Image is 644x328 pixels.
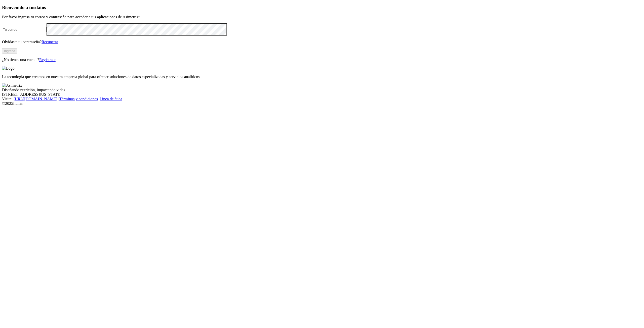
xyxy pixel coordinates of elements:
p: ¿No tienes una cuenta? [2,58,642,62]
a: Regístrate [39,58,56,62]
span: datos [35,5,46,10]
a: Línea de ética [100,97,122,101]
input: Tu correo [2,27,47,32]
p: La tecnología que creamos en nuestra empresa global para ofrecer soluciones de datos especializad... [2,75,642,79]
div: © 2025 Iluma [2,101,642,106]
div: Visita : | | [2,97,642,101]
img: Asimetrix [2,83,22,88]
div: Diseñando nutrición, impactando vidas. [2,88,642,92]
a: [URL][DOMAIN_NAME] [14,97,57,101]
h3: Bienvenido a tus [2,5,642,10]
p: Por favor ingresa tu correo y contraseña para acceder a tus aplicaciones de Asimetrix: [2,15,642,19]
a: Recuperar [42,40,58,44]
a: Términos y condiciones [59,97,98,101]
button: Ingresa [2,48,17,54]
p: Olvidaste tu contraseña? [2,40,642,44]
div: [STREET_ADDRESS][US_STATE]. [2,92,642,97]
img: Logo [2,66,15,71]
